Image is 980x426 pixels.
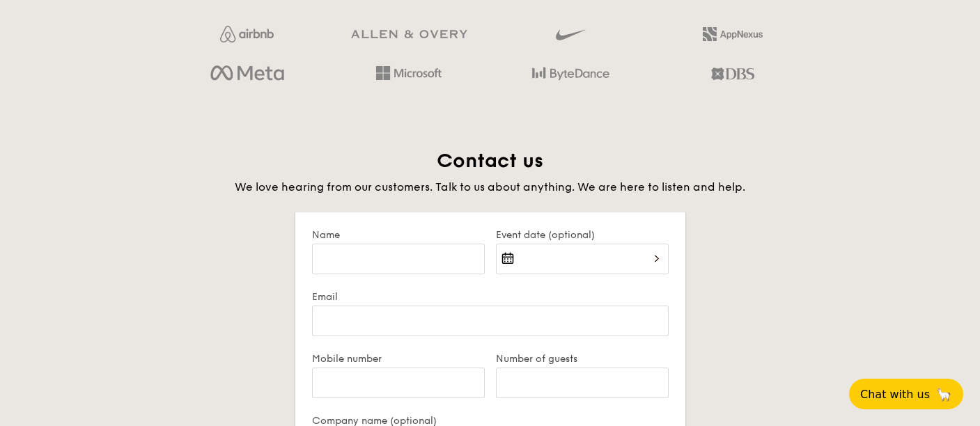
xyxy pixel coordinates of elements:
label: Event date (optional) [496,229,669,241]
img: Hd4TfVa7bNwuIo1gAAAAASUVORK5CYII= [376,66,442,80]
img: 2L6uqdT+6BmeAFDfWP11wfMG223fXktMZIL+i+lTG25h0NjUBKOYhdW2Kn6T+C0Q7bASH2i+1JIsIulPLIv5Ss6l0e291fRVW... [703,27,763,41]
img: Jf4Dw0UUCKFd4aYAAAAASUVORK5CYII= [220,26,274,42]
img: meta.d311700b.png [210,62,283,86]
span: Chat with us [860,388,930,401]
label: Email [312,291,669,303]
img: bytedance.dc5c0c88.png [532,62,609,86]
label: Name [312,229,485,241]
span: Contact us [437,149,543,173]
span: We love hearing from our customers. Talk to us about anything. We are here to listen and help. [235,180,745,194]
img: dbs.a5bdd427.png [711,62,754,86]
label: Mobile number [312,353,485,365]
button: Chat with us🦙 [849,379,963,409]
img: GRg3jHAAAAABJRU5ErkJggg== [351,30,467,39]
span: 🦙 [935,386,952,402]
img: gdlseuq06himwAAAABJRU5ErkJggg== [556,23,585,47]
label: Number of guests [496,353,669,365]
